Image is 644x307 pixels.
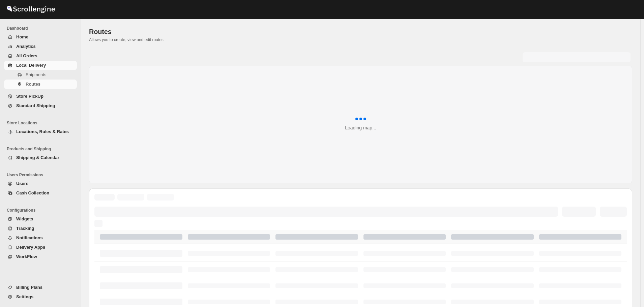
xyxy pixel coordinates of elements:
[16,294,33,299] span: Settings
[7,26,78,31] span: Dashboard
[16,245,45,250] span: Delivery Apps
[16,103,55,108] span: Standard Shipping
[16,34,28,39] span: Home
[16,254,37,259] span: WorkFlow
[4,214,77,224] button: Widgets
[16,155,59,160] span: Shipping & Calendar
[16,226,34,231] span: Tracking
[7,146,78,152] span: Products and Shipping
[4,179,77,188] button: Users
[4,70,77,80] button: Shipments
[4,252,77,262] button: WorkFlow
[16,53,37,58] span: All Orders
[26,72,46,77] span: Shipments
[7,120,78,126] span: Store Locations
[16,235,43,240] span: Notifications
[4,42,77,51] button: Analytics
[4,243,77,252] button: Delivery Apps
[4,51,77,61] button: All Orders
[26,82,40,87] span: Routes
[7,208,78,213] span: Configurations
[345,124,376,131] div: Loading map...
[4,153,77,162] button: Shipping & Calendar
[7,172,78,178] span: Users Permissions
[16,216,33,221] span: Widgets
[4,292,77,302] button: Settings
[16,129,69,134] span: Locations, Rules & Rates
[4,127,77,136] button: Locations, Rules & Rates
[4,32,77,42] button: Home
[16,44,36,49] span: Analytics
[16,190,49,195] span: Cash Collection
[4,283,77,292] button: Billing Plans
[4,80,77,89] button: Routes
[89,28,112,35] span: Routes
[16,94,43,99] span: Store PickUp
[16,285,42,290] span: Billing Plans
[16,181,28,186] span: Users
[4,188,77,198] button: Cash Collection
[4,224,77,233] button: Tracking
[89,37,632,42] p: Allows you to create, view and edit routes.
[4,233,77,243] button: Notifications
[16,63,46,68] span: Local Delivery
